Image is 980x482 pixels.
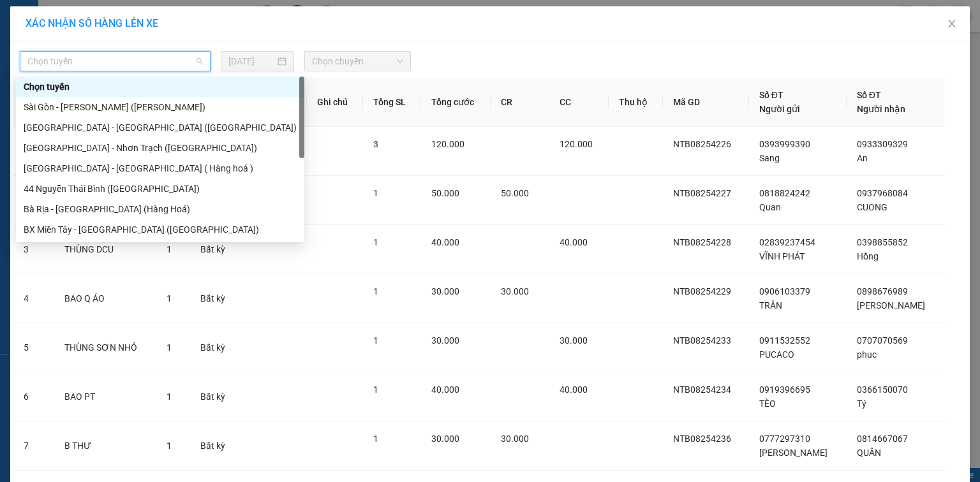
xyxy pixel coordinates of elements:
td: THÙNG DCU [54,225,157,274]
div: 0932371239 [109,57,198,75]
span: 40.000 [560,384,588,395]
span: [PERSON_NAME] [857,300,925,310]
span: 1 [167,391,172,402]
span: 1 [373,188,378,198]
span: 40.000 [431,237,459,247]
div: [GEOGRAPHIC_DATA] - [GEOGRAPHIC_DATA] ( Hàng hoá ) [24,161,297,175]
span: NTB08254233 [673,335,731,346]
span: phuc [857,349,877,360]
td: 2 [13,176,54,225]
span: 0777297310 [759,434,810,444]
td: 7 [13,421,54,471]
div: Sài Gòn - [PERSON_NAME] ([PERSON_NAME]) [24,100,297,114]
span: 50.000 [501,188,529,198]
div: BX Miền Tây - [GEOGRAPHIC_DATA] ([GEOGRAPHIC_DATA]) [24,223,297,237]
div: 44 Nguyễn Thái Bình ([GEOGRAPHIC_DATA]) [24,182,297,196]
div: Sài Gòn - Vũng Tàu (Hàng Hoá) [16,97,304,117]
span: 0937968084 [857,188,908,198]
div: Lộc [109,41,198,57]
div: Hàng Bà Rịa [109,11,198,41]
td: B THƯ [54,421,157,471]
span: 0906103379 [759,286,810,296]
span: Tý [857,398,866,409]
span: 3 [373,139,378,149]
span: 1 [373,335,378,346]
th: Ghi chú [307,78,363,127]
div: 30.000 [10,82,102,98]
span: 1 [167,293,172,303]
td: 5 [13,323,54,372]
span: 30.000 [560,335,588,346]
span: PUCACO [759,349,794,360]
span: NTB08254226 [673,139,731,149]
td: BAO PT [54,372,157,421]
span: 1 [373,237,378,247]
input: 13/08/2025 [228,54,275,68]
span: 1 [167,441,172,451]
span: XÁC NHẬN SỐ HÀNG LÊN XE [26,17,158,29]
span: 0393999390 [759,139,810,149]
div: 0932053907 [11,41,100,59]
span: NTB08254228 [673,237,731,247]
span: Số ĐT [759,90,783,100]
span: Chọn tuyến [27,52,203,71]
div: Bà Rịa - Sài Gòn (Hàng Hoá) [16,199,304,219]
td: Bất kỳ [190,421,240,471]
span: 30.000 [501,286,529,296]
span: 0911532552 [759,335,810,346]
div: [GEOGRAPHIC_DATA] - Nhơn Trạch ([GEOGRAPHIC_DATA]) [24,141,297,155]
td: Bất kỳ [190,225,240,274]
span: 1 [167,342,172,353]
td: Bất kỳ [190,372,240,421]
span: An [857,153,868,163]
th: Mã GD [663,78,749,127]
span: close [947,18,957,29]
span: 40.000 [560,237,588,247]
span: Gửi: [11,12,31,26]
td: 4 [13,274,54,323]
td: THÙNG SƠN NHỎ [54,323,157,372]
div: Bà Rịa - [GEOGRAPHIC_DATA] (Hàng Hoá) [24,202,297,216]
span: 30.000 [431,335,459,346]
span: 120.000 [431,139,464,149]
span: 1 [373,434,378,444]
th: CR [491,78,549,127]
div: Sài Gòn - Nhơn Trạch (Hàng Hoá) [16,138,304,158]
span: 0818824242 [759,188,810,198]
td: BAO Q ÁO [54,274,157,323]
div: [GEOGRAPHIC_DATA] - [GEOGRAPHIC_DATA] ([GEOGRAPHIC_DATA]) [24,120,297,135]
span: Số ĐT [857,90,881,100]
button: Close [934,6,970,42]
span: NTB08254227 [673,188,731,198]
th: Tổng cước [421,78,491,127]
span: 30.000 [431,286,459,296]
div: 44 NTB [11,11,100,26]
span: 40.000 [431,384,459,395]
div: 44 Nguyễn Thái Bình (Hàng Ngoài) [16,179,304,199]
span: Chọn chuyến [312,52,404,71]
span: 0898676989 [857,286,908,296]
th: Tổng SL [363,78,421,127]
span: Người nhận [857,104,905,114]
span: Nhận: [109,12,140,26]
span: TÈO [759,398,776,409]
span: 1 [167,244,172,254]
span: NTB08254229 [673,286,731,296]
td: 6 [13,372,54,421]
span: 0919396695 [759,384,810,395]
span: R : [10,84,22,97]
span: 0814667067 [857,434,908,444]
th: STT [13,78,54,127]
span: 30.000 [431,434,459,444]
span: Quan [759,202,781,212]
span: 02839237454 [759,237,815,247]
td: Bất kỳ [190,274,240,323]
span: 0398855852 [857,237,908,247]
span: 30.000 [501,434,529,444]
div: BX Miền Tây - Bà Rịa (Hàng Hóa) [16,219,304,240]
span: NTB08254234 [673,384,731,395]
span: 0366150070 [857,384,908,395]
th: Thu hộ [609,78,663,127]
span: 1 [373,384,378,395]
span: 50.000 [431,188,459,198]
